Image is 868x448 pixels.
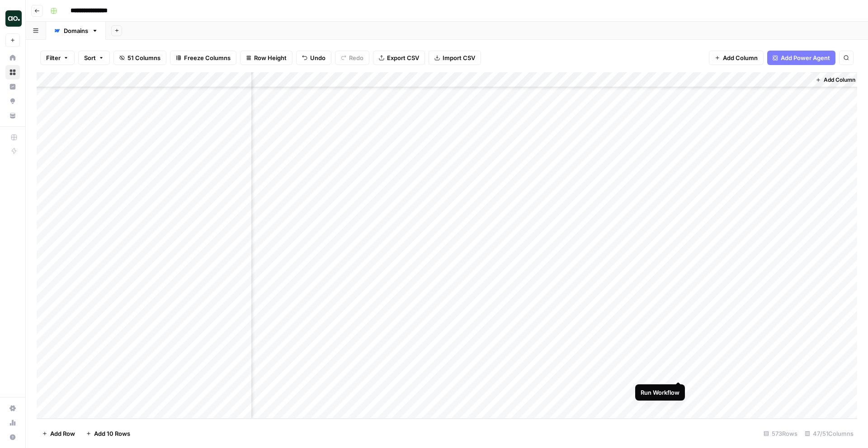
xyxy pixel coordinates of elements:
span: Add 10 Rows [94,429,130,438]
span: Add Row [50,429,75,438]
button: Workspace: AO Internal Ops [5,7,20,30]
span: Import CSV [443,53,475,62]
div: Domains [64,26,88,35]
a: Browse [5,65,20,79]
a: Insights [5,79,20,94]
a: Usage [5,415,20,430]
span: Add Column [824,76,855,84]
button: Add Column [709,51,764,65]
a: Home [5,51,20,65]
a: Your Data [5,108,20,123]
button: Redo [335,51,369,65]
button: Undo [296,51,331,65]
div: Run Workflow [641,388,679,397]
button: Add 10 Rows [80,426,136,441]
button: Help + Support [5,430,20,444]
button: Add Power Agent [767,51,835,65]
a: Settings [5,401,20,415]
div: 47/51 Columns [801,426,857,441]
button: Filter [40,51,75,65]
button: Import CSV [429,51,481,65]
span: Undo [310,53,325,62]
span: Filter [46,53,61,62]
span: Add Power Agent [781,53,830,62]
button: Sort [78,51,110,65]
button: 51 Columns [113,51,166,65]
button: Add Column [812,74,859,86]
img: AO Internal Ops Logo [5,10,22,27]
button: Export CSV [373,51,425,65]
button: Add Row [37,426,80,441]
button: Freeze Columns [170,51,236,65]
a: Opportunities [5,94,20,108]
a: Domains [46,22,106,40]
span: Freeze Columns [184,53,231,62]
span: Sort [84,53,96,62]
div: 573 Rows [760,426,801,441]
span: 51 Columns [127,53,160,62]
span: Row Height [254,53,287,62]
span: Export CSV [387,53,419,62]
button: Row Height [240,51,292,65]
span: Add Column [723,53,758,62]
span: Redo [349,53,363,62]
